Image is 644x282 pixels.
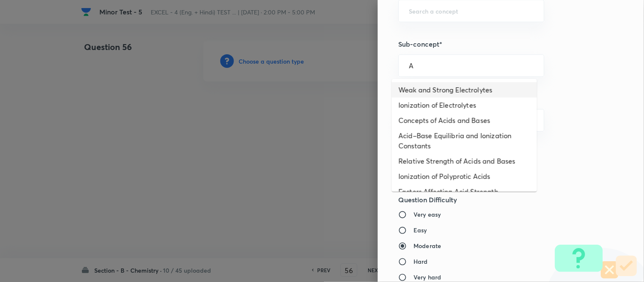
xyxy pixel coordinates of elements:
[539,65,541,67] button: Close
[413,241,441,250] h6: Moderate
[392,169,537,184] li: Ionization of Polyprotic Acids
[539,120,541,121] button: Open
[392,128,537,154] li: Acid–Base Equilibria and Ionization Constants
[409,7,534,15] input: Search a concept
[539,10,541,12] button: Open
[392,98,537,113] li: Ionization of Electrolytes
[413,257,428,266] h6: Hard
[392,113,537,128] li: Concepts of Acids and Bases
[413,210,441,219] h6: Very easy
[392,154,537,169] li: Relative Strength of Acids and Bases
[413,226,427,235] h6: Easy
[392,82,537,98] li: Weak and Strong Electrolytes
[392,184,537,199] li: Factors Affecting Acid Strength
[409,61,534,70] input: Search a sub-concept
[398,195,595,205] h5: Question Difficulty
[413,273,441,282] h6: Very hard
[398,39,595,49] h5: Sub-concept*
